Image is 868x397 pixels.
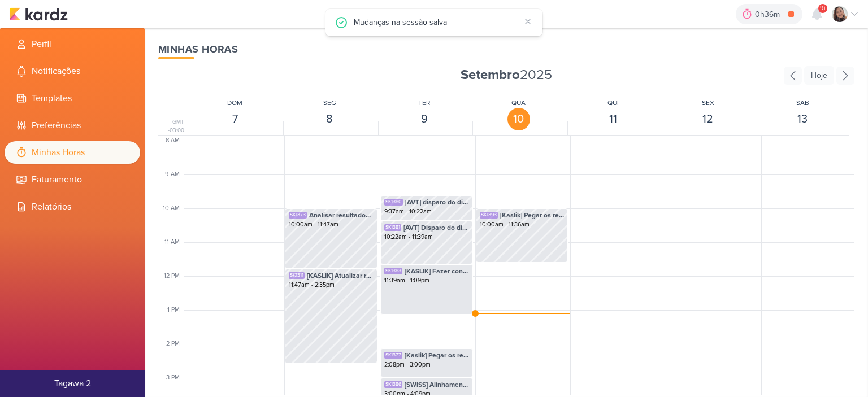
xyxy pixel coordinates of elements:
div: SEX [702,98,714,108]
div: SAB [796,98,809,108]
div: SK1386 [384,381,402,388]
div: SEG [323,98,336,108]
div: 3 PM [166,373,186,383]
div: 2:08pm - 3:00pm [384,360,469,369]
div: 2 PM [166,339,186,349]
div: DOM [227,98,242,108]
div: 8 AM [166,136,186,146]
div: 11:39am - 1:09pm [384,276,469,285]
strong: Setembro [461,67,520,83]
div: 0h36m [755,8,783,20]
span: [AVT] Disparo do dia 12/09 - Éden [403,223,469,233]
div: 7 [224,108,246,130]
span: Analisar resultados dos disparos dos clientes [309,210,374,220]
div: 8 [318,108,341,130]
span: [KASLIK] Fazer conteúdos de Kaslik [405,266,469,276]
img: kardz.app [9,7,68,21]
span: [KASLIK] Atualizar relatório de leads que o [PERSON_NAME] pediu [307,271,374,281]
div: Minhas Horas [158,42,854,57]
div: SK1311 [289,272,305,279]
li: Preferências [5,114,140,137]
span: 2025 [461,66,552,84]
span: [Kaslik] Pegar os resultados dos disparo e atualizar planilha [500,210,565,220]
div: SK1381 [384,224,401,231]
div: SK1377 [384,352,402,359]
div: 9 [413,108,436,130]
div: Hoje [804,66,834,85]
div: 10 AM [163,204,186,213]
div: 12 PM [164,272,186,281]
div: 9 AM [165,170,186,180]
span: [AVT] disparo do dia 11/09 Éden [405,197,469,207]
div: 12 [697,108,719,130]
div: SK1380 [384,199,403,206]
div: 1 PM [167,306,186,315]
div: Mudanças na sessão salva [354,16,520,28]
li: Perfil [5,33,140,55]
li: Minhas Horas [5,141,140,164]
div: QUI [607,98,619,108]
div: 10:00am - 11:47am [289,220,374,229]
div: QUA [511,98,526,108]
div: 10:00am - 11:36am [480,220,565,229]
span: 9+ [820,4,826,13]
div: SK1393 [480,212,498,219]
div: 10:22am - 11:39am [384,233,469,242]
li: Notificações [5,60,140,82]
span: [Kaslik] Pegar os resultados dos disparo e atualizar planilha [405,350,469,360]
div: 11:47am - 2:35pm [289,281,374,290]
div: 9:37am - 10:22am [384,207,469,216]
div: 11 AM [164,238,186,247]
img: Sharlene Khoury [832,6,848,22]
div: TER [418,98,430,108]
span: [SWISS] Alinhamento régua de comunicação [GEOGRAPHIC_DATA] e TAGAWA [405,379,469,390]
li: Templates [5,87,140,110]
div: 11 [602,108,624,130]
li: Relatórios [5,195,140,218]
div: 13 [791,108,814,130]
div: SK1373 [289,212,307,219]
div: SK1383 [384,268,402,274]
div: GMT -03:00 [158,118,186,135]
div: 10 [507,108,530,130]
li: Faturamento [5,168,140,191]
